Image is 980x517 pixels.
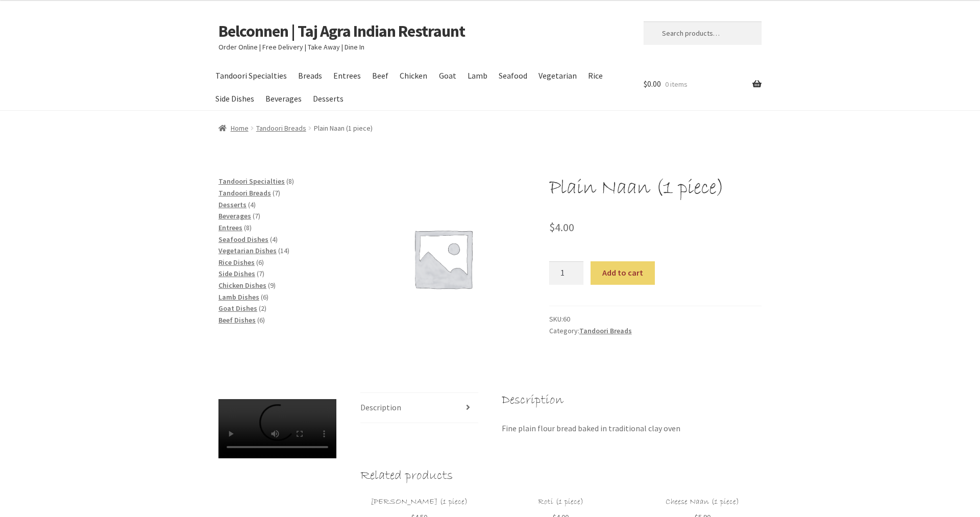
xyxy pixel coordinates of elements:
a: Tandoori Specialties [218,177,285,186]
span: SKU: [549,313,762,325]
span: Category: [549,325,762,337]
a: Tandoori Breads [218,188,271,198]
a: Seafood Dishes [218,235,268,244]
p: Order Online | Free Delivery | Take Away | Dine In [218,41,620,53]
input: Search products… [644,21,762,45]
span: 0 items [665,80,688,89]
span: 7 [255,211,258,220]
span: 6 [258,258,262,267]
a: Desserts [218,200,247,209]
nav: breadcrumbs [218,122,762,134]
a: Goat Dishes [218,304,257,313]
h2: Roti (1 piece) [502,497,620,507]
a: Lamb [462,64,492,87]
span: 14 [280,246,287,255]
span: 4 [250,200,254,209]
a: Home [218,124,249,133]
span: 8 [246,223,250,232]
a: Seafood [494,64,532,87]
a: $0.00 0 items [644,64,762,104]
span: 6 [259,315,263,325]
a: Beverages [218,211,251,220]
input: Product quantity [549,261,584,285]
span: 0.00 [644,79,661,89]
h1: Plain Naan (1 piece) [549,176,762,202]
a: Goat [434,64,461,87]
span: 2 [261,304,264,313]
p: Fine plain flour bread baked in traditional clay oven [502,422,762,435]
button: Add to cart [591,261,654,285]
h2: Related products [360,468,762,484]
span: 7 [259,269,262,278]
a: Tandoori Breads [256,124,306,133]
span: $ [644,79,647,89]
span: / [306,122,314,134]
span: 60 [563,314,570,324]
h2: Description [502,392,762,408]
a: Side Dishes [210,87,259,110]
a: Chicken [395,64,432,87]
a: Rice Dishes [218,258,255,267]
a: Lamb Dishes [218,292,259,302]
img: Awaiting product image [360,176,526,341]
span: 8 [288,177,292,186]
h2: [PERSON_NAME] (1 piece) [360,497,478,507]
span: 7 [275,188,278,198]
nav: Primary Navigation [218,64,620,110]
span: / [249,122,256,134]
a: Tandoori Specialties [210,64,291,87]
a: Side Dishes [218,269,255,278]
a: Vegetarian Dishes [218,246,277,255]
span: 4 [272,235,276,244]
a: Tandoori Breads [579,326,632,335]
a: Vegetarian [534,64,582,87]
bdi: 4.00 [549,220,574,234]
a: Breads [293,64,327,87]
h2: Cheese Naan (1 piece) [644,497,762,507]
a: Description [360,393,478,423]
a: Desserts [308,87,348,110]
a: Chicken Dishes [218,281,266,290]
a: Beef [367,64,394,87]
span: $ [549,220,555,234]
a: Entrees [328,64,365,87]
a: Beef Dishes [218,315,256,325]
a: Entrees [218,223,242,232]
span: 6 [263,292,266,302]
a: Rice [583,64,608,87]
a: Belconnen | Taj Agra Indian Restraunt [218,21,465,41]
a: Beverages [260,87,306,110]
span: 9 [270,281,274,290]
